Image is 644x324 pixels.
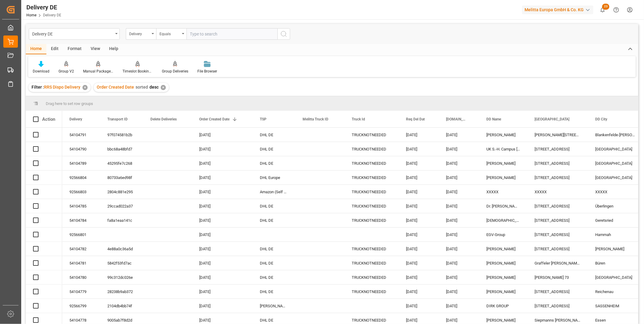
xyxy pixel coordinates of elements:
[527,213,588,227] div: [STREET_ADDRESS]
[156,28,186,40] button: open menu
[83,69,113,74] div: Manual Package TypeDetermination
[527,199,588,213] div: [STREET_ADDRESS]
[253,142,295,156] div: DHL DE
[399,256,439,270] div: [DATE]
[260,117,267,121] span: TSP
[602,4,609,10] span: 23
[399,228,439,241] div: [DATE]
[588,213,642,227] div: Geretsried
[29,28,120,40] button: open menu
[62,128,100,142] div: 54104791
[186,28,277,40] input: Type to search
[253,285,295,299] div: DHL DE
[253,256,295,270] div: DHL DE
[122,69,153,74] div: Timeslot Booking Report
[595,117,607,121] span: DD City
[42,116,55,122] div: Action
[527,185,588,199] div: XXXXX
[161,85,166,90] div: ✕
[479,170,527,184] div: [PERSON_NAME]
[344,213,399,227] div: TRUCKNOTNEEDED
[446,117,466,121] span: [DOMAIN_NAME] Dat
[399,156,439,170] div: [DATE]
[26,13,36,17] a: Home
[399,128,439,142] div: [DATE]
[26,228,62,242] div: Press SPACE to select this row.
[62,142,100,156] div: 54104790
[26,3,61,12] div: Delivery DE
[479,128,527,142] div: [PERSON_NAME]
[192,285,253,299] div: [DATE]
[439,128,479,142] div: [DATE]
[26,156,62,170] div: Press SPACE to select this row.
[100,156,143,170] div: 45295fe7c268
[192,228,253,241] div: [DATE]
[100,142,143,156] div: bbc68a48bfd7
[159,30,180,37] div: Equals
[62,156,100,170] div: 54104789
[46,44,63,54] div: Edit
[588,285,642,299] div: Reichenau
[62,199,100,213] div: 54104785
[253,242,295,256] div: DHL DE
[588,242,642,256] div: [PERSON_NAME]
[62,285,100,299] div: 54104779
[344,128,399,142] div: TRUCKNOTNEEDED
[609,3,623,17] button: Help Center
[439,199,479,213] div: [DATE]
[59,69,74,74] div: Group V2
[62,213,100,227] div: 54104784
[62,299,100,313] div: 92566799
[527,170,588,184] div: [STREET_ADDRESS]
[150,117,177,121] span: Delete Deliveries
[149,85,159,89] span: desc
[303,117,328,121] span: Melitta Truck ID
[62,256,100,270] div: 54104781
[439,213,479,227] div: [DATE]
[527,270,588,284] div: [PERSON_NAME] 73
[344,256,399,270] div: TRUCKNOTNEEDED
[62,170,100,184] div: 92566804
[535,117,569,121] span: [GEOGRAPHIC_DATA]
[588,156,642,170] div: [GEOGRAPHIC_DATA]
[253,128,295,142] div: DHL DE
[62,185,100,199] div: 92566803
[344,199,399,213] div: TRUCKNOTNEEDED
[479,185,527,199] div: XXXXX
[588,199,642,213] div: Überlingen
[100,128,143,142] div: 97f074581b2b
[105,44,123,54] div: Help
[588,142,642,156] div: [GEOGRAPHIC_DATA]
[439,270,479,284] div: [DATE]
[82,85,88,90] div: ✕
[44,85,80,89] span: RRS Dispo Delivery
[26,142,62,156] div: Press SPACE to select this row.
[192,142,253,156] div: [DATE]
[588,256,642,270] div: Büren
[522,5,593,14] div: Melitta Europa GmbH & Co. KG
[439,228,479,241] div: [DATE]
[344,270,399,284] div: TRUCKNOTNEEDED
[46,101,93,106] span: Drag here to set row groups
[479,228,527,241] div: EGV-Group
[107,117,128,121] span: Transport ID
[33,69,49,74] div: Download
[527,228,588,241] div: [STREET_ADDRESS]
[479,299,527,313] div: DIRK GROUP
[253,156,295,170] div: DHL DE
[26,170,62,185] div: Press SPACE to select this row.
[399,170,439,184] div: [DATE]
[479,242,527,256] div: [PERSON_NAME]
[100,213,143,227] div: fa8a1eaa141c
[527,128,588,142] div: [PERSON_NAME][STREET_ADDRESS]
[406,117,425,121] span: Req Del Dat
[399,285,439,299] div: [DATE]
[479,142,527,156] div: UK S.-H. Campus [GEOGRAPHIC_DATA]
[86,44,105,54] div: View
[399,199,439,213] div: [DATE]
[439,285,479,299] div: [DATE]
[399,299,439,313] div: [DATE]
[479,256,527,270] div: [PERSON_NAME]
[100,199,143,213] div: 29ccad022a37
[100,185,143,199] div: 2804c881e295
